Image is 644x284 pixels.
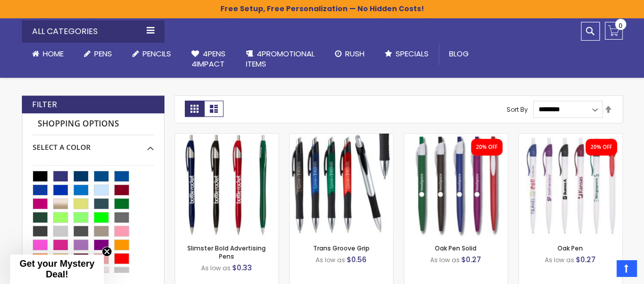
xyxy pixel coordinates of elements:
[201,264,231,272] span: As low as
[181,43,236,76] a: 4Pens4impact
[345,48,365,59] span: Rush
[19,259,94,279] span: Get your Mystery Deal!
[74,43,122,65] a: Pens
[32,99,57,110] strong: Filter
[33,113,154,135] strong: Shopping Options
[143,48,171,59] span: Pencils
[102,246,112,257] button: Close teaser
[439,43,479,65] a: Blog
[175,133,278,142] a: Slimster Bold Advertising Pens
[246,48,315,69] span: 4PROMOTIONAL ITEMS
[187,244,266,261] a: Slimster Bold Advertising Pens
[175,134,278,237] img: Slimster Bold Advertising Pens
[290,134,393,237] img: Trans Groove Grip
[619,21,623,30] span: 0
[519,133,622,142] a: Oak Pen
[22,20,164,43] div: All Categories
[396,48,429,59] span: Specials
[404,134,508,237] img: Oak Pen Solid
[461,255,481,265] span: $0.27
[557,244,583,253] a: Oak Pen
[375,43,439,65] a: Specials
[605,22,623,40] a: 0
[316,256,345,264] span: As low as
[232,263,252,273] span: $0.33
[404,133,508,142] a: Oak Pen Solid
[576,255,596,265] span: $0.27
[22,43,74,65] a: Home
[449,48,469,59] span: Blog
[325,43,375,65] a: Rush
[507,105,528,113] label: Sort By
[347,255,367,265] span: $0.56
[10,255,104,284] div: Get your Mystery Deal!Close teaser
[43,48,64,59] span: Home
[236,43,325,76] a: 4PROMOTIONALITEMS
[94,48,112,59] span: Pens
[591,144,612,151] div: 20% OFF
[519,134,622,237] img: Oak Pen
[617,260,636,276] a: Top
[290,133,393,142] a: Trans Groove Grip
[476,144,497,151] div: 20% OFF
[33,135,154,152] div: Select A Color
[435,244,477,253] a: Oak Pen Solid
[545,256,574,264] span: As low as
[191,48,226,69] span: 4Pens 4impact
[313,244,370,253] a: Trans Groove Grip
[430,256,460,264] span: As low as
[185,101,204,117] strong: Grid
[122,43,181,65] a: Pencils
